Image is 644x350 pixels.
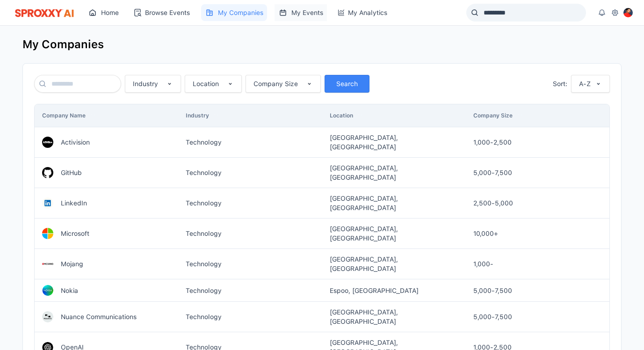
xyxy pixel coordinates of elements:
td: 5,000-7,500 [466,302,609,332]
button: Search [325,75,369,93]
button: A-Z [571,75,610,93]
img: Activision [42,137,53,148]
a: Nuance Communications [42,311,171,322]
img: Mojang [42,258,53,270]
td: 1,000- [466,249,609,279]
a: Mojang [42,258,171,270]
td: [GEOGRAPHIC_DATA], [GEOGRAPHIC_DATA] [322,158,466,188]
div: Location [193,79,219,88]
a: My Analytics [334,4,391,21]
div: Company Size [473,112,602,119]
p: Microsoft [61,229,89,238]
div: Location [330,112,458,119]
a: My Companies [201,4,267,21]
td: 5,000-7,500 [466,158,609,188]
p: Sort : [553,79,567,88]
td: 10,000+ [466,219,609,249]
td: Espoo, [GEOGRAPHIC_DATA] [322,279,466,302]
a: View settings [610,8,620,17]
td: 1,000-2,500 [466,127,609,158]
button: View notifications [597,8,607,17]
td: Technology [178,302,322,332]
td: [GEOGRAPHIC_DATA], [GEOGRAPHIC_DATA] [322,219,466,249]
td: 5,000-7,500 [466,279,609,302]
p: GitHub [61,168,82,177]
p: A-Z [579,79,591,88]
img: LinkedIn [42,197,53,209]
img: GitHub [42,167,53,178]
a: GitHub [42,167,171,178]
a: My Events [275,4,327,21]
td: [GEOGRAPHIC_DATA], [GEOGRAPHIC_DATA] [322,188,466,219]
img: logo [11,6,77,20]
p: Activision [61,138,90,147]
div: Company Name [42,112,171,119]
td: [GEOGRAPHIC_DATA], [GEOGRAPHIC_DATA] [322,127,466,158]
td: Technology [178,158,322,188]
div: Industry [186,112,314,119]
div: Industry [133,79,158,88]
h1: My Companies [22,37,622,52]
img: Nuance Communications [42,311,53,322]
td: [GEOGRAPHIC_DATA], [GEOGRAPHIC_DATA] [322,302,466,332]
p: Mojang [61,259,83,269]
p: LinkedIn [61,198,87,208]
td: 2,500-5,000 [466,188,609,219]
td: Technology [178,249,322,279]
td: Technology [178,219,322,249]
td: Technology [178,127,322,158]
td: Technology [178,188,322,219]
div: Company Size [253,79,298,88]
a: Activision [42,137,171,148]
td: [GEOGRAPHIC_DATA], [GEOGRAPHIC_DATA] [322,249,466,279]
a: Browse Events [130,4,194,21]
img: Nokia [42,285,53,296]
img: Microsoft [42,228,53,239]
button: Company Size [246,75,321,93]
p: Nokia [61,286,78,295]
p: Nuance Communications [61,312,137,321]
a: Home [84,4,123,21]
button: Industry [125,75,181,93]
td: Technology [178,279,322,302]
a: Microsoft [42,228,171,239]
a: Nokia [42,285,171,296]
a: LinkedIn [42,197,171,209]
button: Location [185,75,242,93]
